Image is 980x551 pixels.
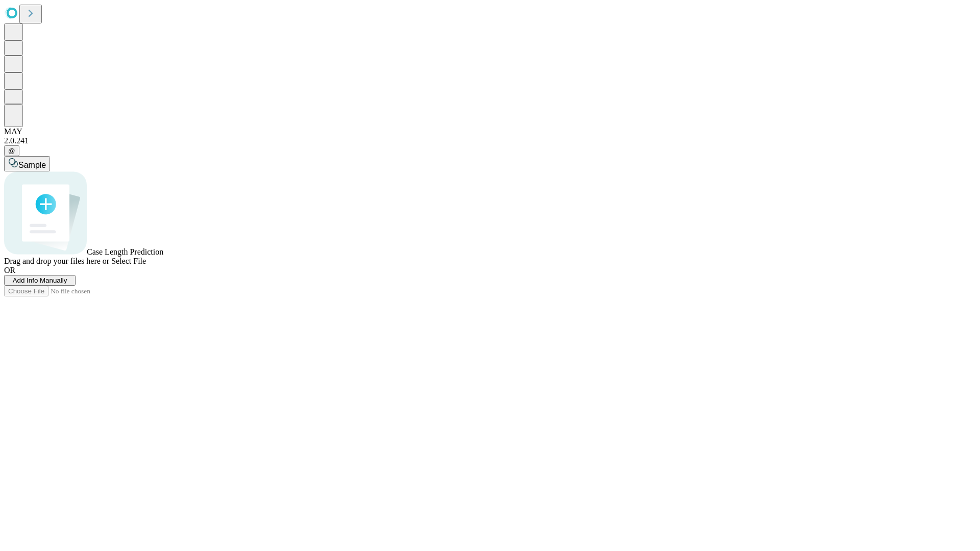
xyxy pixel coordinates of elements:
div: MAY [4,127,976,136]
span: Case Length Prediction [87,247,163,256]
span: Add Info Manually [13,277,67,284]
button: Add Info Manually [4,275,76,286]
div: 2.0.241 [4,136,976,145]
button: @ [4,145,19,156]
span: @ [8,147,15,155]
span: Select File [111,257,146,265]
span: Drag and drop your files here or [4,257,109,265]
span: OR [4,266,15,274]
span: Sample [18,161,46,169]
button: Sample [4,156,50,171]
